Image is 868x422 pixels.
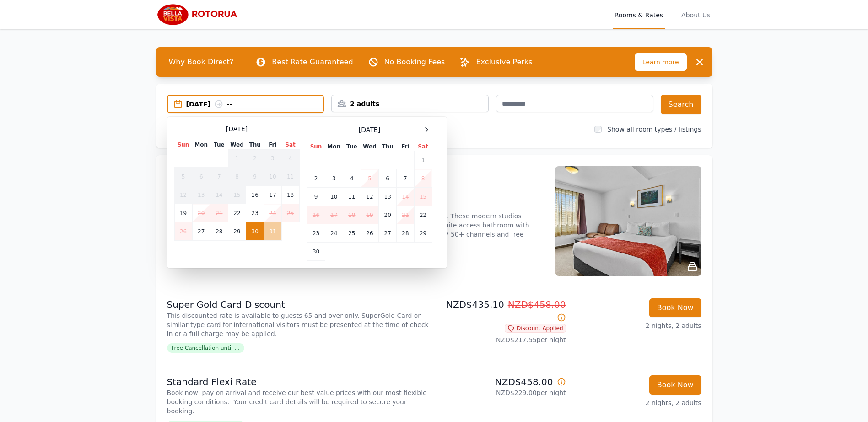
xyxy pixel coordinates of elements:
td: 22 [414,206,432,224]
span: Discount Applied [505,324,566,333]
button: Book Now [649,298,701,317]
td: 7 [210,168,228,186]
td: 7 [397,169,414,188]
p: Super Gold Card Discount [167,298,431,311]
td: 22 [228,204,246,222]
td: 15 [228,186,246,204]
td: 2 [246,149,264,168]
td: 17 [325,206,343,224]
th: Sat [414,142,432,151]
p: 2 nights, 2 adults [573,321,701,330]
button: Book Now [649,375,701,395]
span: [DATE] [226,124,248,133]
p: No Booking Fees [384,57,445,68]
td: 10 [325,188,343,206]
td: 4 [343,169,361,188]
td: 11 [343,188,361,206]
td: 28 [397,224,414,243]
td: 30 [307,243,325,261]
div: [DATE] -- [186,100,323,109]
td: 26 [361,224,378,243]
th: Thu [246,141,264,149]
button: Search [661,95,701,114]
td: 6 [192,168,210,186]
p: Best Rate Guaranteed [272,57,353,68]
td: 21 [397,206,414,224]
span: [DATE] [359,125,380,134]
p: 2 nights, 2 adults [573,398,701,407]
img: Bella Vista Rotorua [156,4,244,26]
td: 19 [174,204,192,222]
td: 11 [281,168,299,186]
td: 25 [343,224,361,243]
td: 8 [228,168,246,186]
td: 13 [192,186,210,204]
td: 1 [414,151,432,169]
p: Standard Flexi Rate [167,375,431,388]
td: 14 [210,186,228,204]
th: Tue [343,142,361,151]
th: Tue [210,141,228,149]
td: 13 [379,188,397,206]
td: 2 [307,169,325,188]
p: This discounted rate is available to guests 65 and over only. SuperGold Card or similar type card... [167,311,431,338]
p: NZD$229.00 per night [438,388,566,397]
td: 12 [174,186,192,204]
th: Sun [174,141,192,149]
td: 15 [414,188,432,206]
td: 16 [246,186,264,204]
td: 10 [264,168,281,186]
td: 9 [246,168,264,186]
td: 18 [343,206,361,224]
td: 27 [379,224,397,243]
td: 27 [192,222,210,241]
th: Mon [192,141,210,149]
td: 5 [174,168,192,186]
td: 9 [307,188,325,206]
td: 18 [281,186,299,204]
td: 23 [246,204,264,222]
td: 29 [228,222,246,241]
th: Mon [325,142,343,151]
td: 3 [325,169,343,188]
p: NZD$458.00 [438,375,566,388]
td: 30 [246,222,264,241]
span: Why Book Direct? [162,53,241,71]
th: Wed [361,142,378,151]
p: NZD$435.10 [438,298,566,324]
p: Book now, pay on arrival and receive our best value prices with our most flexible booking conditi... [167,388,431,416]
th: Fri [397,142,414,151]
td: 6 [379,169,397,188]
td: 26 [174,222,192,241]
td: 8 [414,169,432,188]
td: 3 [264,149,281,168]
th: Sun [307,142,325,151]
td: 25 [281,204,299,222]
span: Learn more [635,53,687,71]
td: 20 [192,204,210,222]
label: Show all room types / listings [607,126,701,133]
th: Wed [228,141,246,149]
td: 4 [281,149,299,168]
td: 5 [361,169,378,188]
td: 1 [228,149,246,168]
td: 12 [361,188,378,206]
p: NZD$217.55 per night [438,335,566,344]
th: Thu [379,142,397,151]
td: 29 [414,224,432,243]
p: Exclusive Perks [476,57,532,68]
td: 16 [307,206,325,224]
td: 14 [397,188,414,206]
td: 20 [379,206,397,224]
th: Sat [281,141,299,149]
td: 28 [210,222,228,241]
td: 23 [307,224,325,243]
th: Fri [264,141,281,149]
div: 2 adults [332,99,488,108]
td: 24 [264,204,281,222]
span: Free Cancellation until ... [167,343,244,353]
td: 21 [210,204,228,222]
td: 24 [325,224,343,243]
td: 31 [264,222,281,241]
td: 19 [361,206,378,224]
